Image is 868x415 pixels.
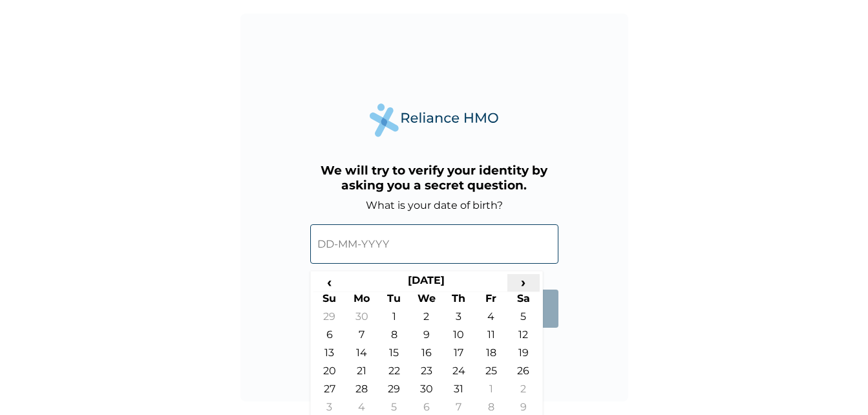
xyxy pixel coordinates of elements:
th: [DATE] [346,274,507,292]
th: We [410,292,443,310]
td: 24 [443,365,475,383]
td: 1 [475,383,507,401]
td: 31 [443,383,475,401]
th: Su [313,292,346,310]
td: 22 [378,365,410,383]
td: 29 [313,310,346,328]
td: 5 [507,310,540,328]
td: 18 [475,346,507,365]
td: 2 [410,310,443,328]
input: DD-MM-YYYY [310,224,558,264]
th: Tu [378,292,410,310]
td: 17 [443,346,475,365]
span: › [507,274,540,290]
h3: We will try to verify your identity by asking you a secret question. [310,163,558,193]
img: Reliance Health's Logo [370,103,499,136]
td: 23 [410,365,443,383]
td: 14 [346,346,378,365]
td: 13 [313,346,346,365]
td: 30 [346,310,378,328]
td: 3 [443,310,475,328]
label: What is your date of birth? [366,199,503,211]
td: 12 [507,328,540,346]
td: 1 [378,310,410,328]
td: 9 [410,328,443,346]
td: 21 [346,365,378,383]
td: 19 [507,346,540,365]
td: 30 [410,383,443,401]
th: Sa [507,292,540,310]
th: Fr [475,292,507,310]
td: 28 [346,383,378,401]
td: 7 [346,328,378,346]
td: 15 [378,346,410,365]
td: 11 [475,328,507,346]
td: 26 [507,365,540,383]
td: 2 [507,383,540,401]
td: 29 [378,383,410,401]
span: ‹ [313,274,346,290]
th: Mo [346,292,378,310]
td: 27 [313,383,346,401]
td: 20 [313,365,346,383]
td: 4 [475,310,507,328]
td: 8 [378,328,410,346]
td: 10 [443,328,475,346]
th: Th [443,292,475,310]
td: 25 [475,365,507,383]
td: 6 [313,328,346,346]
td: 16 [410,346,443,365]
